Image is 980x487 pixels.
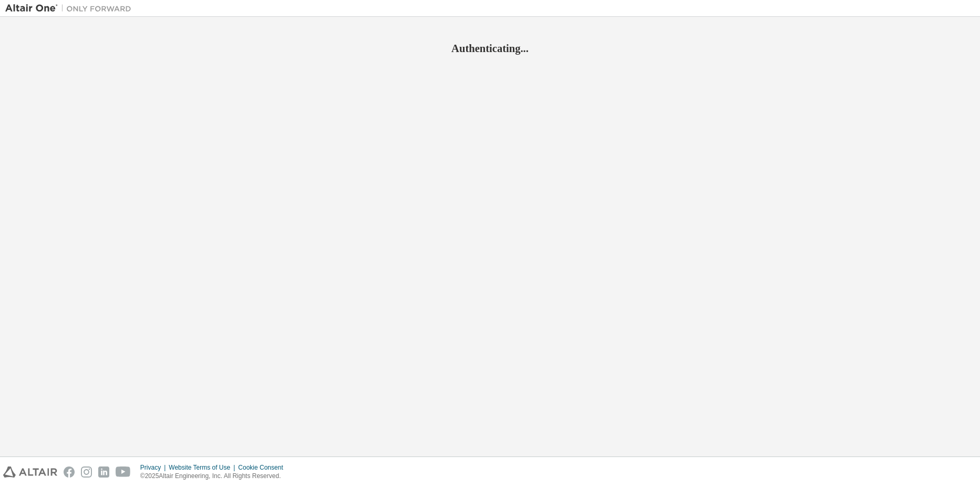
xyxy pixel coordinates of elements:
img: linkedin.svg [98,466,109,478]
h2: Authenticating... [5,42,975,55]
img: instagram.svg [81,466,92,478]
div: Website Terms of Use [169,463,238,472]
img: Altair One [5,3,137,14]
p: © 2025 Altair Engineering, Inc. All Rights Reserved. [140,472,290,481]
img: facebook.svg [64,466,75,478]
img: youtube.svg [116,466,131,478]
div: Cookie Consent [238,463,289,472]
div: Privacy [140,463,169,472]
img: altair_logo.svg [3,466,57,478]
